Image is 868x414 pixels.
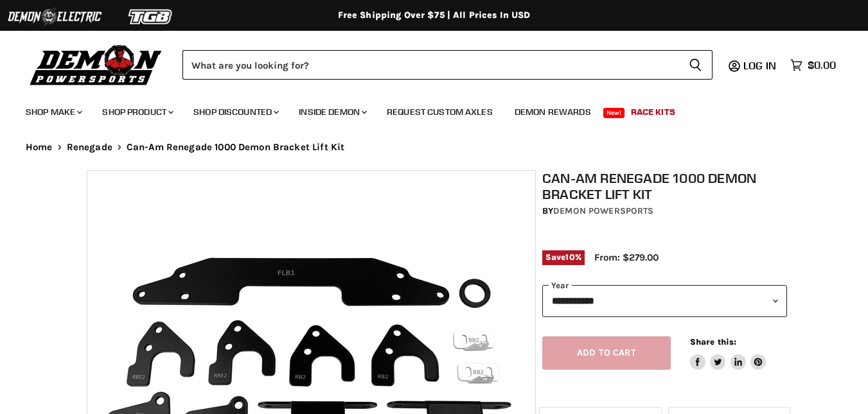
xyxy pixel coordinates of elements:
a: Race Kits [621,99,685,125]
aside: Share this: [690,336,766,370]
a: Request Custom Axles [377,99,502,125]
button: Search [678,50,713,80]
a: $0.00 [784,56,842,74]
img: Demon Electric Logo 2 [6,4,103,29]
span: Can-Am Renegade 1000 Demon Bracket Lift Kit [127,142,344,153]
select: year [542,285,787,316]
span: Share this: [690,337,736,347]
a: Log in [738,60,784,71]
span: 10 [565,252,574,262]
span: From: $279.00 [594,252,659,263]
div: by [542,204,787,218]
img: TGB Logo 2 [103,4,199,29]
a: Shop Make [16,99,90,125]
a: Demon Powersports [553,205,653,216]
a: Demon Rewards [505,99,601,125]
span: Log in [743,59,776,72]
a: Shop Product [93,99,181,125]
a: Renegade [67,142,112,153]
h1: Can-Am Renegade 1000 Demon Bracket Lift Kit [542,170,787,202]
img: Demon Powersports [26,42,166,87]
span: Save % [542,250,585,264]
a: Shop Discounted [184,99,287,125]
a: Inside Demon [289,99,375,125]
ul: Main menu [16,94,833,125]
span: $0.00 [808,59,836,71]
form: Product [182,50,713,80]
span: New! [603,108,625,118]
input: Search [182,50,678,80]
a: Home [26,142,53,153]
